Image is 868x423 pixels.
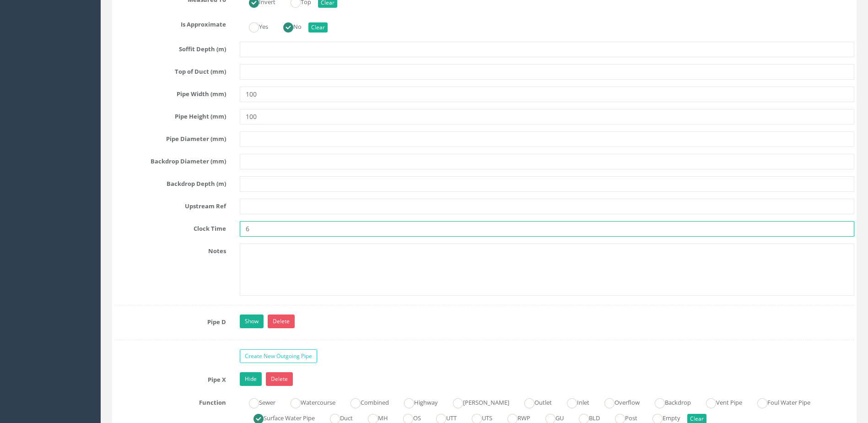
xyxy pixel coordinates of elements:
label: Upstream Ref [108,199,233,211]
label: Sewer [240,395,275,408]
label: Backdrop [646,395,691,408]
a: Delete [266,372,293,386]
label: Backdrop Depth (m) [108,176,233,188]
a: Show [240,315,264,328]
a: Delete [268,315,295,328]
label: Outlet [515,395,552,408]
label: Overflow [595,395,640,408]
label: Backdrop Diameter (mm) [108,154,233,166]
label: Pipe D [108,315,233,326]
label: Notes [108,244,233,255]
label: Pipe Diameter (mm) [108,131,233,143]
a: Create New Outgoing Pipe [240,349,317,363]
label: Pipe Width (mm) [108,87,233,98]
label: Is Approximate [108,17,233,29]
label: Clock Time [108,221,233,233]
label: Top of Duct (mm) [108,64,233,76]
label: Yes [240,19,268,33]
button: Clear [308,22,328,33]
label: Foul Water Pipe [748,395,810,408]
label: No [274,19,302,33]
label: Soffit Depth (m) [108,42,233,54]
label: Function [108,395,233,407]
label: Pipe Height (mm) [108,109,233,121]
label: Pipe X [108,372,233,384]
label: Watercourse [281,395,335,408]
label: Highway [395,395,438,408]
a: Hide [240,372,262,386]
label: Combined [341,395,389,408]
label: Vent Pipe [697,395,742,408]
label: [PERSON_NAME] [444,395,509,408]
label: Inlet [558,395,589,408]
